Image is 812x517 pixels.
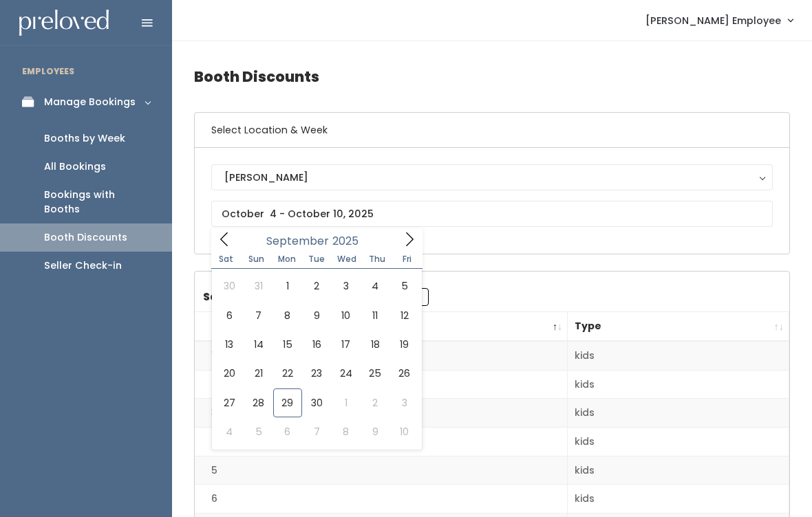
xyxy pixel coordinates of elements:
td: 3 [195,399,568,428]
div: Booth Discounts [44,230,127,245]
div: Booths by Week [44,131,125,146]
div: Manage Bookings [44,95,136,109]
img: preloved logo [19,10,109,36]
span: September 6, 2025 [215,301,244,330]
span: September 23, 2025 [302,359,331,388]
span: September 21, 2025 [244,359,273,388]
h6: Select Location & Week [195,113,789,148]
span: September 24, 2025 [332,359,361,388]
span: September 7, 2025 [244,301,273,330]
span: September 29, 2025 [273,388,302,417]
span: September 17, 2025 [332,330,361,359]
input: October 4 - October 10, 2025 [211,201,773,227]
span: Thu [362,255,392,263]
span: October 6, 2025 [273,417,302,446]
td: 4 [195,428,568,456]
span: September 27, 2025 [215,388,244,417]
span: Wed [332,255,362,263]
td: 5 [195,456,568,485]
span: September 11, 2025 [361,301,389,330]
span: September 28, 2025 [244,388,273,417]
span: October 8, 2025 [332,417,361,446]
span: September 18, 2025 [361,330,389,359]
span: September 30, 2025 [302,388,331,417]
td: 6 [195,485,568,514]
span: September 20, 2025 [215,359,244,388]
td: kids [568,485,789,514]
span: October 4, 2025 [215,417,244,446]
span: Sat [211,255,242,263]
span: September 10, 2025 [332,301,361,330]
span: September 3, 2025 [332,272,361,300]
span: September [266,236,329,247]
span: September 14, 2025 [244,330,273,359]
span: September 2, 2025 [302,272,331,300]
span: August 31, 2025 [244,272,273,300]
span: September 15, 2025 [273,330,302,359]
span: Mon [272,255,302,263]
span: September 9, 2025 [302,301,331,330]
td: 2 [195,370,568,399]
span: September 5, 2025 [389,272,418,300]
input: Year [329,232,370,250]
div: [PERSON_NAME] [224,170,760,185]
div: Seller Check-in [44,258,122,273]
button: [PERSON_NAME] [211,164,773,190]
label: Search: [203,288,429,306]
span: October 1, 2025 [332,388,361,417]
span: September 13, 2025 [215,330,244,359]
span: [PERSON_NAME] Employee [645,13,781,28]
td: 1 [195,341,568,370]
td: kids [568,399,789,428]
span: August 30, 2025 [215,272,244,300]
span: Sun [242,255,272,263]
td: kids [568,370,789,399]
span: September 19, 2025 [389,330,418,359]
th: Type: activate to sort column ascending [568,312,789,342]
span: September 1, 2025 [273,272,302,300]
div: Bookings with Booths [44,188,150,217]
th: Booth Number: activate to sort column descending [195,312,568,342]
a: [PERSON_NAME] Employee [632,5,806,35]
span: October 3, 2025 [389,388,418,417]
span: October 9, 2025 [361,417,389,446]
td: kids [568,428,789,456]
span: October 7, 2025 [302,417,331,446]
span: October 2, 2025 [361,388,389,417]
span: September 4, 2025 [361,272,389,300]
span: Tue [301,255,332,263]
td: kids [568,341,789,370]
td: kids [568,456,789,485]
span: September 16, 2025 [302,330,331,359]
span: October 10, 2025 [389,417,418,446]
span: September 22, 2025 [273,359,302,388]
h4: Booth Discounts [194,58,790,96]
span: September 12, 2025 [389,301,418,330]
span: September 26, 2025 [389,359,418,388]
span: October 5, 2025 [244,417,273,446]
span: September 25, 2025 [361,359,389,388]
span: September 8, 2025 [273,301,302,330]
span: Fri [392,255,423,263]
div: All Bookings [44,159,106,174]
